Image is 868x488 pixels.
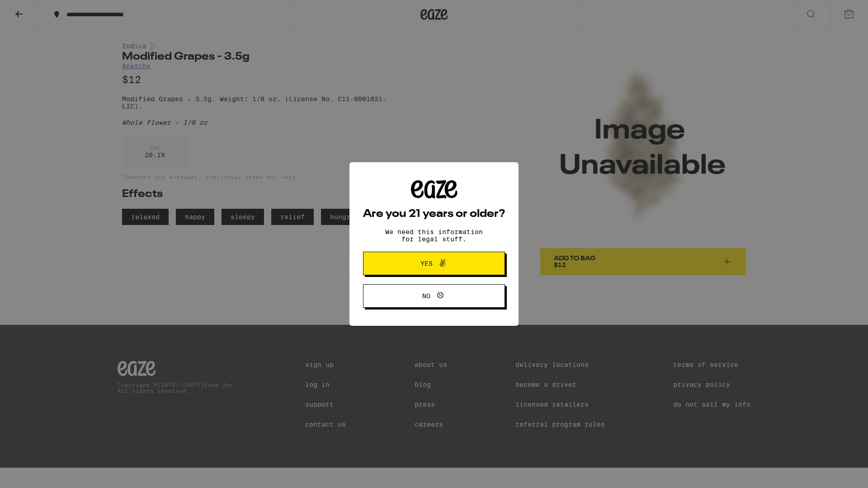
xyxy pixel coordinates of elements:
span: Yes [420,260,433,267]
iframe: Opens a widget where you can find more information [811,461,859,483]
h2: Are you 21 years or older? [363,209,505,220]
p: We need this information for legal stuff. [377,228,491,243]
button: Yes [363,252,505,275]
button: No [363,284,505,308]
span: No [422,293,430,299]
